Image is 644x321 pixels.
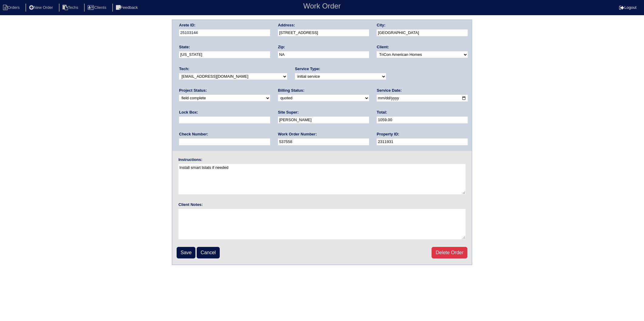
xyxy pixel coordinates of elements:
label: Instructions: [178,157,202,162]
label: Zip: [278,44,285,50]
li: Feedback [112,4,143,12]
label: Project Status: [179,88,207,93]
label: City: [377,22,385,28]
li: Clients [84,4,111,12]
a: Clients [84,5,111,10]
label: Service Type: [295,66,320,72]
label: Client Notes: [178,202,203,207]
a: Cancel [197,247,220,258]
a: New Order [25,5,58,10]
label: Arete ID: [179,22,195,28]
label: Address: [278,22,295,28]
input: Save [177,247,195,258]
label: Work Order Number: [278,131,317,137]
label: Total: [377,110,387,115]
label: Check Number: [179,131,208,137]
li: Techs [59,4,83,12]
label: Billing Status: [278,88,304,93]
a: Techs [59,5,83,10]
label: State: [179,44,190,50]
label: Tech: [179,66,189,72]
label: Property ID: [377,131,399,137]
label: Site Super: [278,110,299,115]
li: New Order [25,4,58,12]
input: Enter a location [278,29,369,36]
label: Lock Box: [179,110,198,115]
a: Delete Order [432,247,467,258]
textarea: Install smart tstats if needed [178,164,466,194]
label: Service Date: [377,88,402,93]
a: Logout [619,5,636,10]
label: Client: [377,44,389,50]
